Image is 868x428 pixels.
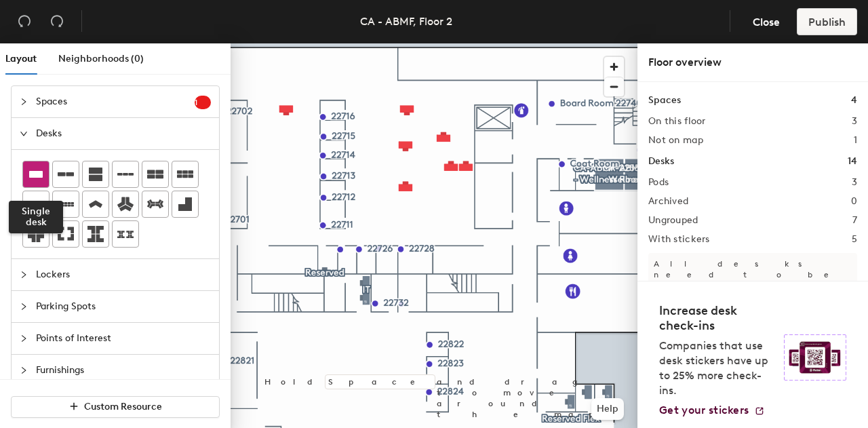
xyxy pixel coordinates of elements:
span: collapsed [20,334,28,343]
button: Single desk [22,161,50,188]
h2: Not on map [648,135,703,146]
h4: Increase desk check-ins [659,303,776,333]
div: CA - ABMF, Floor 2 [360,13,452,30]
span: Neighborhoods (0) [58,53,144,64]
span: collapsed [20,366,28,374]
div: Floor overview [648,54,857,71]
a: Get your stickers [659,404,765,417]
span: Get your stickers [659,404,749,416]
span: Close [753,16,780,28]
h2: 0 [851,196,857,207]
h2: Ungrouped [648,215,698,226]
h2: 3 [852,177,857,188]
span: collapsed [20,303,28,311]
span: undo [18,14,31,28]
button: Custom Resource [11,396,220,418]
p: Companies that use desk stickers have up to 25% more check-ins. [659,338,776,398]
span: Spaces [36,86,195,117]
span: collapsed [20,271,28,279]
sup: 1 [195,96,211,109]
h2: 7 [852,215,857,226]
h2: On this floor [648,116,706,127]
h1: Desks [648,154,674,169]
span: Custom Resource [84,401,162,412]
h1: 4 [851,93,857,108]
button: Help [591,398,624,420]
h1: Spaces [648,93,681,108]
span: Desks [36,118,211,149]
span: Lockers [36,259,211,290]
button: Close [741,8,791,35]
span: expanded [20,130,28,138]
h2: 1 [854,135,857,146]
span: collapsed [20,98,28,106]
span: Furnishings [36,355,211,386]
span: 1 [195,98,211,107]
h2: Pods [648,177,669,188]
p: All desks need to be in a pod before saving [648,253,857,318]
h1: 14 [848,154,857,169]
h2: 5 [852,234,857,245]
button: Publish [797,8,857,35]
span: Layout [5,53,37,64]
span: Parking Spots [36,291,211,322]
h2: With stickers [648,234,710,245]
button: Undo (⌘ + Z) [11,8,38,35]
span: Points of Interest [36,323,211,354]
img: Sticker logo [784,334,846,381]
h2: Archived [648,196,688,207]
button: Redo (⌘ + ⇧ + Z) [43,8,71,35]
h2: 3 [852,116,857,127]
